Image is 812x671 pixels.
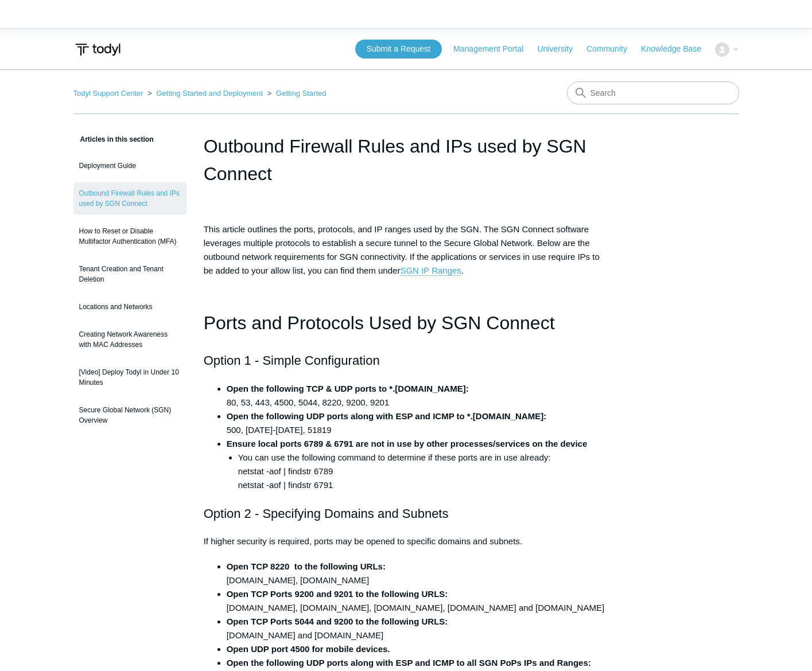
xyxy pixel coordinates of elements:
[145,89,265,97] li: Getting Started and Deployment
[227,411,547,421] strong: Open the following UDP ports along with ESP and ICMP to *.[DOMAIN_NAME]:
[204,309,609,338] h1: Ports and Protocols Used by SGN Connect
[276,89,326,97] a: Getting Started
[73,89,143,97] a: Todyl Support Center
[73,323,187,356] a: Creating Network Awareness with MAC Addresses
[73,182,187,214] a: Outbound Firewall Rules and IPs used by SGN Connect
[453,43,535,55] a: Management Portal
[227,384,469,393] strong: Open the following TCP & UDP ports to *.[DOMAIN_NAME]:
[73,89,146,97] li: Todyl Support Center
[227,658,591,668] strong: Open the following UDP ports along with ESP and ICMP to all SGN PoPs IPs and Ranges:
[227,439,588,448] strong: Ensure local ports 6789 & 6791 are not in use by other processes/services on the device
[204,504,609,524] h2: Option 2 - Specifying Domains and Subnets
[227,587,609,615] li: [DOMAIN_NAME], [DOMAIN_NAME], [DOMAIN_NAME], [DOMAIN_NAME] and [DOMAIN_NAME]
[73,39,122,60] img: Todyl Support Center Help Center home page
[400,266,461,276] a: SGN IP Ranges
[73,135,154,143] span: Articles in this section
[567,81,739,104] input: Search
[204,132,609,188] h1: Outbound Firewall Rules and IPs used by SGN Connect
[73,296,187,318] a: Locations and Networks
[227,382,609,409] li: 80, 53, 443, 4500, 5044, 8220, 9200, 9201
[227,409,609,437] li: 500, [DATE]-[DATE], 51819
[204,350,609,370] h2: Option 1 - Simple Configuration
[204,535,609,548] p: If higher security is required, ports may be opened to specific domains and subnets.
[265,89,327,97] li: Getting Started
[227,644,390,654] strong: Open UDP port 4500 for mobile devices.
[227,617,448,626] strong: Open TCP Ports 5044 and 9200 to the following URLS:
[586,43,639,55] a: Community
[537,43,584,55] a: University
[227,560,609,587] li: [DOMAIN_NAME], [DOMAIN_NAME]
[73,220,187,252] a: How to Reset or Disable Multifactor Authentication (MFA)
[73,361,187,393] a: [Video] Deploy Todyl in Under 10 Minutes
[227,589,448,599] strong: Open TCP Ports 9200 and 9201 to the following URLS:
[204,224,600,276] span: This article outlines the ports, protocols, and IP ranges used by the SGN. The SGN Connect softwa...
[73,258,187,290] a: Tenant Creation and Tenant Deletion
[238,451,609,492] li: You can use the following command to determine if these ports are in use already: netstat -aof | ...
[641,43,713,55] a: Knowledge Base
[156,89,263,97] a: Getting Started and Deployment
[355,40,442,58] a: Submit a Request
[227,615,609,642] li: [DOMAIN_NAME] and [DOMAIN_NAME]
[73,155,187,177] a: Deployment Guide
[73,399,187,431] a: Secure Global Network (SGN) Overview
[227,561,386,571] strong: Open TCP 8220 to the following URLs:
